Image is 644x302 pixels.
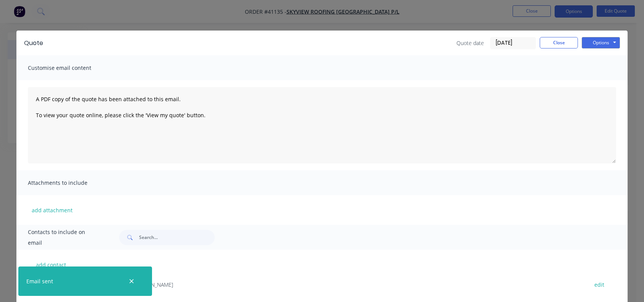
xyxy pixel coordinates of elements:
[28,259,74,270] button: add contact
[24,39,43,48] div: Quote
[28,63,112,73] span: Customise email content
[26,277,53,285] div: Email sent
[456,39,484,47] span: Quote date
[28,227,100,248] span: Contacts to include on email
[28,87,616,163] textarea: A PDF copy of the quote has been attached to this email. To view your quote online, please click ...
[28,178,112,188] span: Attachments to include
[139,230,215,245] input: Search...
[590,279,609,290] button: edit
[582,37,620,48] button: Options
[540,37,578,48] button: Close
[28,204,76,216] button: add attachment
